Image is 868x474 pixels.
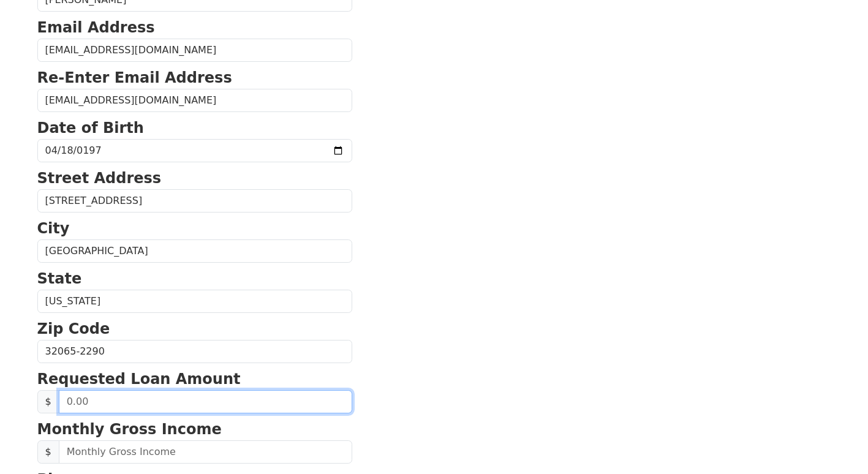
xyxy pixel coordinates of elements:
strong: City [37,220,70,237]
strong: Zip Code [37,320,110,337]
strong: Email Address [37,19,155,36]
strong: Re-Enter Email Address [37,69,232,86]
p: Monthly Gross Income [37,418,352,440]
input: 0.00 [59,390,352,413]
strong: Date of Birth [37,119,144,137]
input: Re-Enter Email Address [37,89,352,112]
strong: Street Address [37,170,162,187]
input: Email Address [37,39,352,62]
strong: State [37,270,82,287]
strong: Requested Loan Amount [37,371,241,388]
span: $ [37,440,59,464]
input: Zip Code [37,340,352,363]
input: City [37,239,352,263]
span: $ [37,390,59,413]
input: Monthly Gross Income [59,440,352,464]
input: Street Address [37,189,352,213]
